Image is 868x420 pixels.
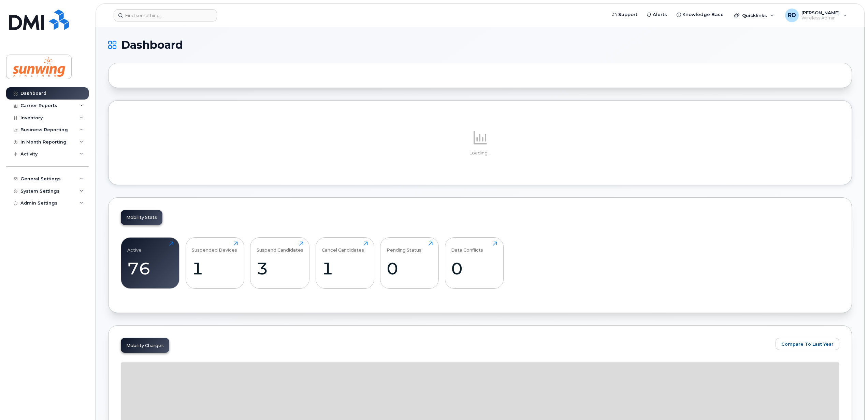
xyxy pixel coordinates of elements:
[257,241,303,253] div: Suspend Candidates
[451,241,483,253] div: Data Conflicts
[387,258,433,279] div: 0
[257,241,303,285] a: Suspend Candidates3
[322,241,364,253] div: Cancel Candidates
[322,258,368,279] div: 1
[121,40,183,50] span: Dashboard
[451,241,497,285] a: Data Conflicts0
[387,241,421,253] div: Pending Status
[322,241,368,285] a: Cancel Candidates1
[776,338,839,350] button: Compare To Last Year
[192,258,238,279] div: 1
[451,258,497,279] div: 0
[192,241,238,285] a: Suspended Devices1
[127,241,142,253] div: Active
[781,341,834,347] span: Compare To Last Year
[121,150,839,156] p: Loading...
[127,241,173,285] a: Active76
[387,241,433,285] a: Pending Status0
[127,258,173,279] div: 76
[257,258,303,279] div: 3
[192,241,237,253] div: Suspended Devices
